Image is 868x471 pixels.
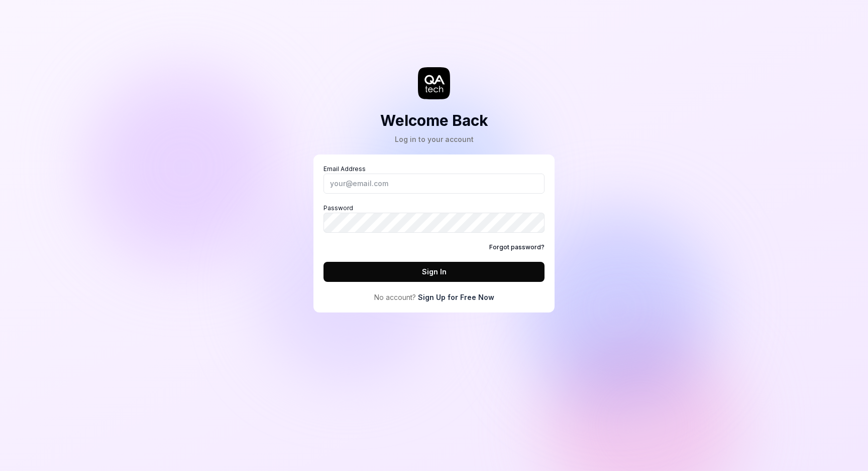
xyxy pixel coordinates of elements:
[323,262,545,282] button: Sign In
[323,213,545,233] input: Password
[380,109,488,132] h2: Welcome Back
[323,204,545,233] label: Password
[323,165,545,194] label: Email Address
[418,292,494,302] a: Sign Up for Free Now
[380,134,488,144] div: Log in to your account
[374,292,416,302] span: No account?
[489,243,545,252] a: Forgot password?
[323,174,545,194] input: Email Address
